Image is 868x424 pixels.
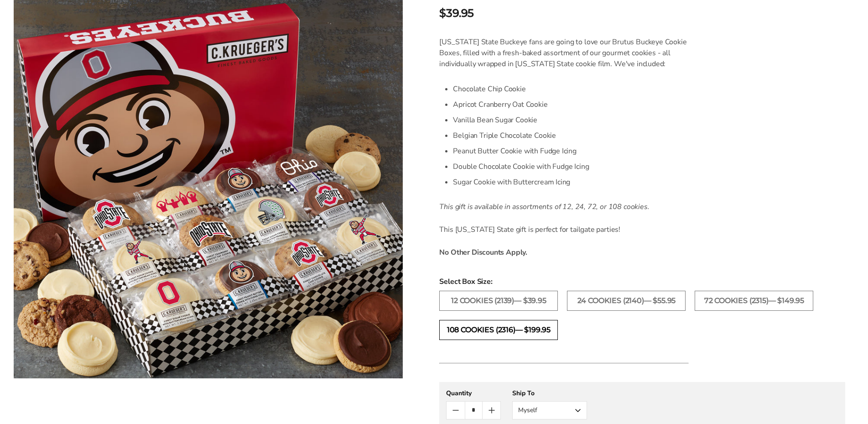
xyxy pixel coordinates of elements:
[512,389,587,398] div: Ship To
[453,174,689,190] li: Sugar Cookie with Buttercream Icing
[439,320,558,340] label: 108 Cookies (2316)— $199.95
[439,37,689,69] p: [US_STATE] State Buckeye fans are going to love our Brutus Buckeye Cookie Boxes, filled with a fr...
[453,143,689,159] li: Peanut Butter Cookie with Fudge Icing
[439,247,527,257] strong: No Other Discounts Apply.
[453,112,689,128] li: Vanilla Bean Sugar Cookie
[453,97,689,112] li: Apricot Cranberry Oat Cookie
[439,5,473,21] span: $39.95
[447,402,464,419] button: Count minus
[439,276,845,287] span: Select Box Size:
[695,291,813,311] label: 72 Cookies (2315)— $149.95
[512,401,587,419] button: Myself
[439,224,689,235] p: This [US_STATE] State gift is perfect for tailgate parties!
[439,291,558,311] label: 12 Cookies (2139)— $39.95
[453,128,689,143] li: Belgian Triple Chocolate Cookie
[567,291,686,311] label: 24 Cookies (2140)— $55.95
[446,389,501,398] div: Quantity
[439,202,649,212] em: This gift is available in assortments of 12, 24, 72, or 108 cookies.
[453,159,689,174] li: Double Chocolate Cookie with Fudge Icing
[483,402,500,419] button: Count plus
[453,81,689,97] li: Chocolate Chip Cookie
[465,402,483,419] input: Quantity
